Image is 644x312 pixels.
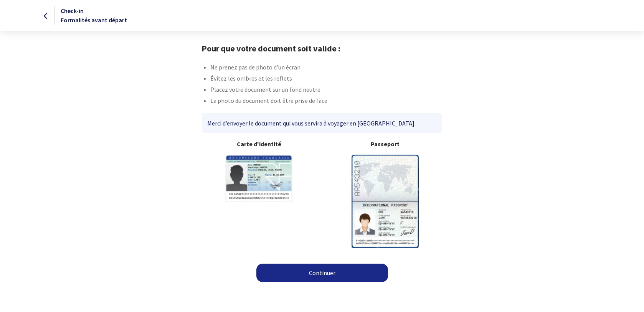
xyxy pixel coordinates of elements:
[202,113,442,133] div: Merci d’envoyer le document qui vous servira à voyager en [GEOGRAPHIC_DATA].
[202,139,316,149] b: Carte d'identité
[210,85,442,96] li: Placez votre document sur un fond neutre
[328,139,442,149] b: Passeport
[225,155,292,202] img: illuCNI.svg
[210,63,442,74] li: Ne prenez pas de photo d’un écran
[201,43,442,53] h1: Pour que votre document soit valide :
[256,264,388,282] a: Continuer
[210,96,442,107] li: La photo du document doit être prise de face
[61,7,127,24] span: Check-in Formalités avant départ
[352,155,419,248] img: illuPasseport.svg
[210,74,442,85] li: Évitez les ombres et les reflets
